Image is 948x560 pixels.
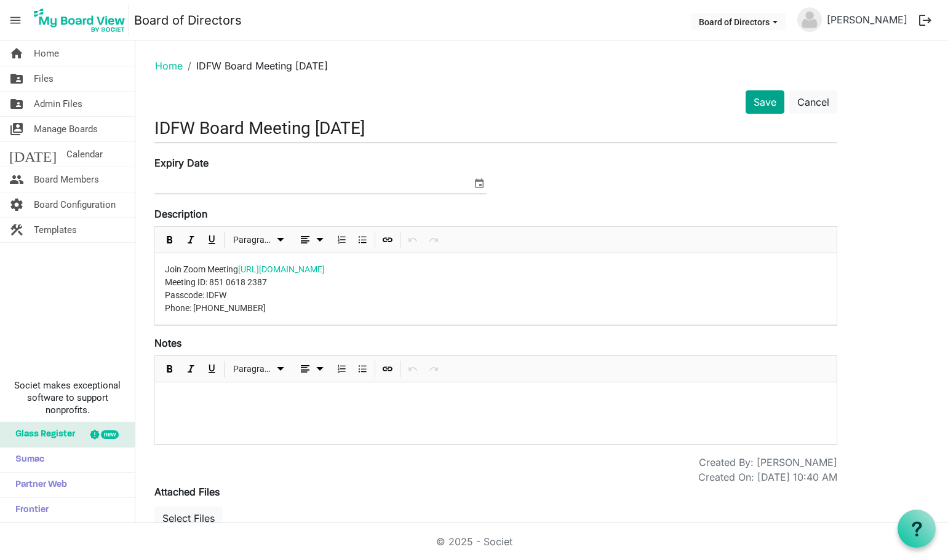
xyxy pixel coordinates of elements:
[34,167,99,192] span: Board Members
[30,5,134,36] a: My Board View Logo
[201,356,222,382] div: Underline
[380,361,396,377] button: Insert Link
[380,232,396,248] button: Insert Link
[699,455,837,470] span: Created By: [PERSON_NAME]
[9,192,24,217] span: settings
[201,227,222,253] div: Underline
[292,227,332,253] div: Alignments
[159,227,180,253] div: Bold
[9,473,67,497] span: Partner Web
[333,232,350,248] button: Numbered List
[66,142,103,167] span: Calendar
[229,361,290,377] button: Paragraph dropdownbutton
[226,227,292,253] div: Formats
[204,232,220,248] button: Underline
[229,232,290,248] button: Paragraph dropdownbutton
[238,264,325,274] a: [URL][DOMAIN_NAME]
[183,232,199,248] button: Italic
[9,498,49,523] span: Frontier
[180,356,201,382] div: Italic
[154,207,207,221] label: Description
[233,361,273,377] span: Paragraph
[9,92,24,116] span: folder_shared
[162,361,178,377] button: Bold
[354,361,371,377] button: Bulleted List
[293,232,329,248] button: dropdownbutton
[4,9,27,32] span: menu
[233,232,273,248] span: Paragraph
[183,361,199,377] button: Italic
[226,356,292,382] div: Formats
[134,8,242,33] a: Board of Directors
[789,90,837,114] button: Cancel
[472,175,487,191] span: select
[292,356,332,382] div: Alignments
[34,66,54,91] span: Files
[154,507,223,530] button: Select Files
[436,535,512,548] a: © 2025 - Societ
[352,356,373,382] div: Bulleted List
[34,92,82,116] span: Admin Files
[9,41,24,66] span: home
[9,422,75,447] span: Glass Register
[9,218,24,242] span: construction
[6,379,129,416] span: Societ makes exceptional software to support nonprofits.
[9,448,44,472] span: Sumac
[354,232,371,248] button: Bulleted List
[204,361,220,377] button: Underline
[691,13,786,30] button: Board of Directors dropdownbutton
[34,218,77,242] span: Templates
[9,66,24,91] span: folder_shared
[293,361,329,377] button: dropdownbutton
[331,227,352,253] div: Numbered List
[154,114,837,143] input: Title
[165,264,325,313] span: Join Zoom Meeting Meeting ID: 851 0618 2387 Passcode: IDFW Phone: [PHONE_NUMBER]
[352,227,373,253] div: Bulleted List
[698,470,837,484] div: Created On: [DATE] 10:40 AM
[9,142,57,167] span: [DATE]
[746,90,784,114] button: Save
[797,7,822,32] img: no-profile-picture.svg
[333,361,350,377] button: Numbered List
[30,5,129,36] img: My Board View Logo
[9,167,24,192] span: people
[377,356,398,382] div: Insert Link
[101,430,119,439] div: new
[183,58,328,73] li: IDFW Board Meeting [DATE]
[180,227,201,253] div: Italic
[377,227,398,253] div: Insert Link
[34,117,98,141] span: Manage Boards
[159,356,180,382] div: Bold
[154,484,220,499] label: Attached Files
[34,41,59,66] span: Home
[912,7,938,33] button: logout
[154,336,181,350] label: Notes
[9,117,24,141] span: switch_account
[155,60,183,72] a: Home
[154,156,209,170] label: Expiry Date
[162,232,178,248] button: Bold
[34,192,116,217] span: Board Configuration
[331,356,352,382] div: Numbered List
[822,7,912,32] a: [PERSON_NAME]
